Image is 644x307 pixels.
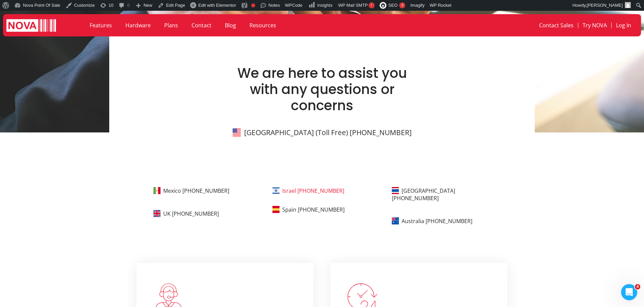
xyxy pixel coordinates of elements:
[369,2,375,8] span: !
[198,3,236,8] span: Edit with Elementor
[621,284,637,300] iframe: Intercom live chat
[224,65,420,114] h1: We are here to assist you with any questions or concerns
[251,3,255,7] div: Focus keyphrase not set
[83,18,119,33] a: Features
[587,3,623,8] span: [PERSON_NAME]
[282,187,344,194] a: Israel [PHONE_NUMBER]
[635,284,640,289] span: 4
[243,18,283,33] a: Resources
[119,18,157,33] a: Hardware
[399,2,405,8] div: 3
[578,18,611,33] a: Try NOVA
[388,3,398,8] span: SEO
[402,217,472,225] a: Australia [PHONE_NUMBER]
[185,18,218,33] a: Contact
[83,18,444,33] nav: Menu
[218,18,243,33] a: Blog
[535,18,578,33] a: Contact Sales
[282,206,345,213] a: Spain [PHONE_NUMBER]
[244,128,412,137] a: [GEOGRAPHIC_DATA] (Toll Free) [PHONE_NUMBER]
[6,19,56,33] img: logo white
[392,187,455,202] a: [GEOGRAPHIC_DATA] [PHONE_NUMBER]
[612,18,636,33] a: Log In
[157,18,185,33] a: Plans
[163,187,229,194] a: Mexico [PHONE_NUMBER]
[163,210,219,217] a: UK [PHONE_NUMBER]
[317,3,332,8] span: Insights
[451,18,635,33] nav: Menu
